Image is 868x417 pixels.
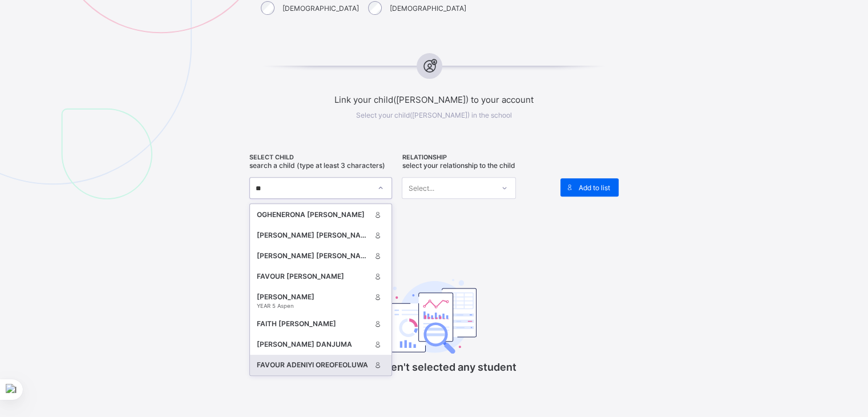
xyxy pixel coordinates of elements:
[257,271,370,282] div: FAVOUR [PERSON_NAME]
[217,94,651,105] span: Link your child([PERSON_NAME]) to your account
[282,4,359,13] label: [DEMOGRAPHIC_DATA]
[402,154,548,161] span: RELATIONSHIP
[320,361,548,373] p: You haven't selected any student
[390,4,466,13] label: [DEMOGRAPHIC_DATA]
[257,303,385,309] div: YEAR 5 Aspen
[249,154,396,161] span: SELECT CHILD
[249,161,385,170] span: Search a child (type at least 3 characters)
[257,250,370,262] div: [PERSON_NAME] [PERSON_NAME]
[408,177,434,199] div: Select...
[257,318,370,330] div: FAITH [PERSON_NAME]
[257,209,370,220] div: OGHENERONA [PERSON_NAME]
[257,291,370,303] div: [PERSON_NAME]
[579,183,610,192] span: Add to list
[257,339,370,350] div: [PERSON_NAME] DANJUMA
[257,359,370,371] div: FAVOUR ADENIYI OREOFEOLUWA
[391,279,477,354] img: classEmptyState.7d4ec5dc6d57f4e1adfd249b62c1c528.svg
[402,161,515,170] span: Select your relationship to the child
[257,230,370,241] div: [PERSON_NAME] [PERSON_NAME]
[320,247,548,391] div: You haven't selected any student
[356,111,512,119] span: Select your child([PERSON_NAME]) in the school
